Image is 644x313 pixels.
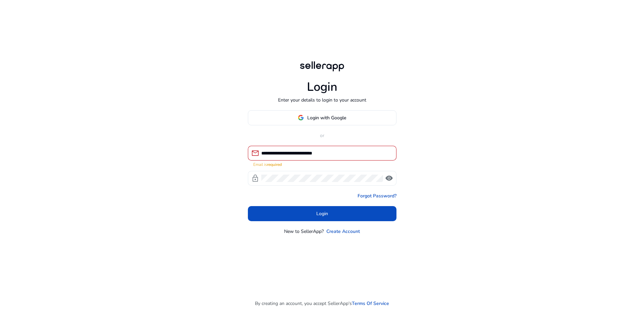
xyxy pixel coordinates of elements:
button: Login [248,206,396,221]
mat-error: Email is [253,161,391,168]
a: Terms Of Service [352,300,389,307]
a: Forgot Password? [358,192,396,199]
p: Enter your details to login to your account [278,97,366,104]
span: visibility [385,174,393,182]
button: Login with Google [248,110,396,125]
a: Create Account [326,228,360,235]
strong: required [267,162,282,167]
h1: Login [307,80,337,94]
p: or [248,132,396,139]
span: mail [251,149,259,157]
span: Login with Google [307,114,346,121]
img: google-logo.svg [298,115,304,121]
p: New to SellerApp? [284,228,324,235]
span: Login [316,210,328,217]
span: lock [251,174,259,182]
